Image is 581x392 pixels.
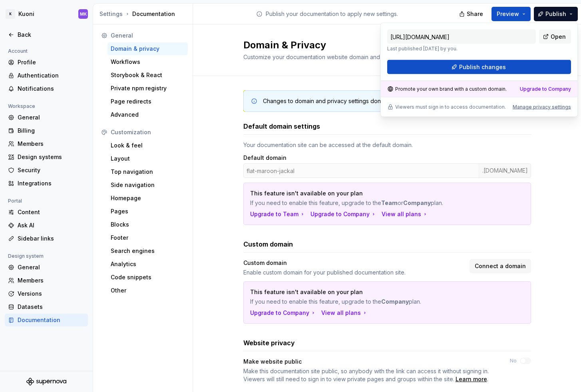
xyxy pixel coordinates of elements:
[470,259,531,273] button: Connect a domain
[5,82,88,95] a: Notifications
[250,298,468,306] p: If you need to enable this feature, upgrade to the plan.
[250,210,306,218] button: Upgrade to Team
[243,141,531,149] div: Your documentation site can be accessed at the default domain.
[5,46,31,56] div: Account
[18,303,85,311] div: Datasets
[395,104,506,110] p: Viewers must sign in to access documentation.
[80,11,87,17] div: MK
[5,56,88,69] a: Profile
[455,7,488,21] button: Share
[18,140,85,148] div: Members
[111,273,185,281] div: Code snippets
[18,72,85,80] div: Authentication
[18,10,34,18] div: Kuoni
[111,247,185,255] div: Search engines
[111,234,185,242] div: Footer
[18,31,85,39] div: Back
[18,208,85,216] div: Content
[18,85,85,93] div: Notifications
[243,367,495,383] span: .
[107,139,188,152] a: Look & feel
[111,221,185,229] div: Blocks
[381,199,398,206] strong: Team
[26,378,66,386] a: Supernova Logo
[5,69,88,82] a: Authentication
[18,153,85,161] div: Design systems
[5,261,88,274] a: General
[243,368,489,382] span: Make this documentation site public, so anybody with the link can access it without signing in. V...
[111,181,185,189] div: Side navigation
[467,10,483,18] span: Share
[107,165,188,178] a: Top navigation
[321,309,368,317] button: View all plans
[99,10,123,18] div: Settings
[250,199,468,207] p: If you need to enable this feature, upgrade to the or plan.
[387,46,536,52] p: Last published [DATE] by you.
[243,121,320,131] h3: Default domain settings
[387,60,571,74] button: Publish changes
[18,58,85,66] div: Profile
[111,45,185,53] div: Domain & privacy
[107,258,188,271] a: Analytics
[5,111,88,124] a: General
[534,7,578,21] button: Publish
[475,262,526,270] span: Connect a domain
[107,82,188,95] a: Private npm registry
[111,260,185,268] div: Analytics
[5,28,88,41] a: Back
[18,127,85,135] div: Billing
[510,358,517,364] label: No
[5,251,47,261] div: Design system
[545,10,566,18] span: Publish
[243,358,495,366] div: Make website public
[243,54,424,60] span: Customize your documentation website domain and privacy settings.
[310,210,377,218] button: Upgrade to Company
[111,84,185,92] div: Private npm registry
[5,151,88,163] a: Design systems
[111,111,185,119] div: Advanced
[107,95,188,108] a: Page redirects
[5,196,25,206] div: Portal
[111,168,185,176] div: Top navigation
[18,113,85,121] div: General
[5,274,88,287] a: Members
[107,179,188,191] a: Side navigation
[497,10,519,18] span: Preview
[539,30,571,44] a: Open
[520,86,571,92] a: Upgrade to Company
[111,58,185,66] div: Workflows
[5,287,88,300] a: Versions
[513,104,571,110] button: Manage privacy settings
[107,69,188,82] a: Storybook & React
[99,10,189,18] div: Documentation
[111,128,185,136] div: Customization
[459,63,506,71] span: Publish changes
[107,245,188,257] a: Search engines
[111,155,185,163] div: Layout
[243,338,295,348] h3: Website privacy
[107,271,188,284] a: Code snippets
[243,269,465,277] div: Enable custom domain for your published documentation site.
[111,32,185,40] div: General
[111,141,185,149] div: Look & feel
[5,300,88,313] a: Datasets
[18,179,85,187] div: Integrations
[5,314,88,326] a: Documentation
[6,9,15,19] div: K
[243,39,521,52] h2: Domain & Privacy
[5,177,88,190] a: Integrations
[111,287,185,294] div: Other
[107,192,188,205] a: Homepage
[263,97,519,105] div: Changes to domain and privacy settings don’t require publish — they will take effect immediately.
[250,189,468,197] p: This feature isn't available on your plan
[2,5,91,23] button: KKuoniMK
[111,194,185,202] div: Homepage
[18,166,85,174] div: Security
[107,42,188,55] a: Domain & privacy
[5,219,88,232] a: Ask AI
[107,205,188,218] a: Pages
[243,239,293,249] h3: Custom domain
